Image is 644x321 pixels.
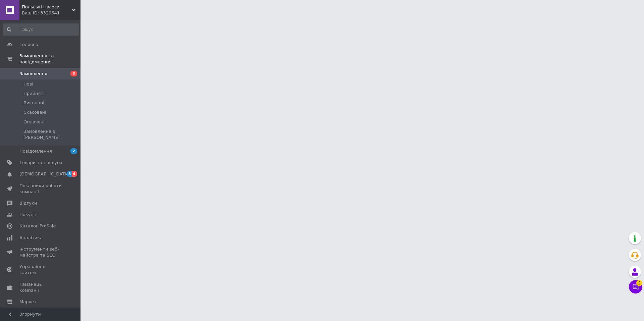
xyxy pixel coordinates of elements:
span: Головна [19,42,38,48]
span: Покупці [19,212,38,218]
span: 4 [72,171,77,177]
span: 5 [67,171,72,177]
span: Нові [23,81,33,87]
span: Замовлення [19,71,47,77]
button: Чат з покупцем2 [629,280,642,293]
span: Гаманець компанії [19,281,62,293]
span: Каталог ProSale [19,223,56,229]
span: 2 [636,280,642,286]
span: Виконані [23,100,44,106]
span: Повідомлення [19,148,52,154]
span: Аналітика [19,235,43,241]
span: Маркет [19,299,37,305]
span: Скасовані [23,109,46,115]
span: Інструменти веб-майстра та SEO [19,246,62,258]
input: Пошук [3,23,79,36]
span: Замовлення з [PERSON_NAME] [23,128,78,141]
span: Прийняті [23,91,44,97]
span: Замовлення та повідомлення [19,53,80,65]
span: Показники роботи компанії [19,183,62,195]
span: 2 [70,148,77,154]
span: 3 [70,71,77,76]
div: Ваш ID: 3329641 [22,10,80,16]
span: Польські Насоси [22,4,72,10]
span: [DEMOGRAPHIC_DATA] [19,171,69,177]
span: Товари та послуги [19,160,62,166]
span: Оплачені [23,119,45,125]
span: Управління сайтом [19,264,62,276]
span: Відгуки [19,200,37,206]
